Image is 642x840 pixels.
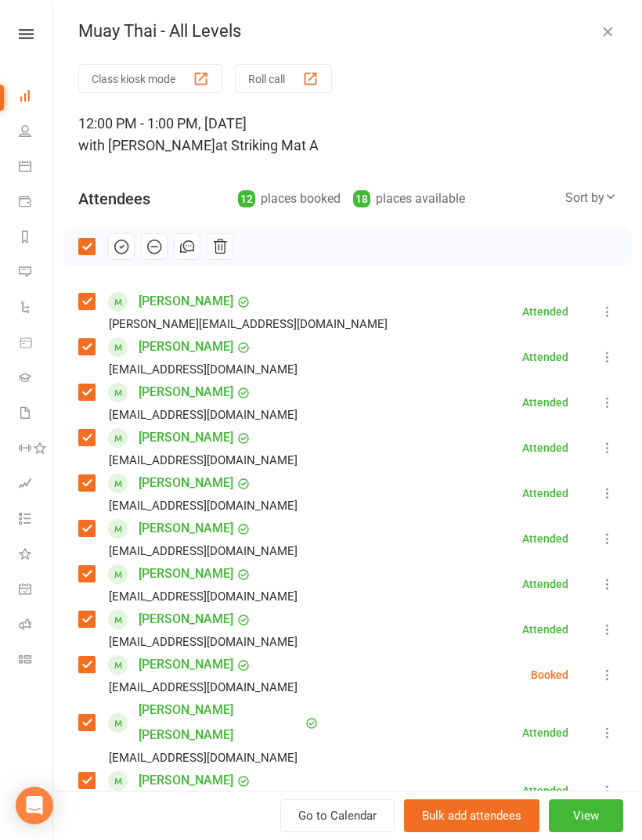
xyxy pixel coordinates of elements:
div: Attendees [78,188,150,210]
div: Attended [522,727,568,738]
div: places available [353,188,465,210]
div: Attended [522,579,568,589]
a: Assessments [19,467,54,503]
a: [PERSON_NAME] [139,380,233,405]
a: [PERSON_NAME] [PERSON_NAME] [139,698,301,748]
div: [EMAIL_ADDRESS][DOMAIN_NAME] [109,496,298,516]
button: Roll call [235,64,332,93]
a: Payments [19,186,54,221]
div: [EMAIL_ADDRESS][DOMAIN_NAME] [109,450,298,470]
div: Attended [522,397,568,408]
div: [EMAIL_ADDRESS][DOMAIN_NAME] [109,677,298,698]
a: Class kiosk mode [19,644,54,679]
div: Attended [522,352,568,362]
a: [PERSON_NAME] [139,289,233,314]
div: Attended [522,306,568,317]
div: [EMAIL_ADDRESS][DOMAIN_NAME] [109,586,298,607]
a: Go to Calendar [280,799,395,832]
a: [PERSON_NAME] [139,652,233,677]
div: 12 [238,190,255,207]
div: Attended [522,624,568,635]
div: Sort by [565,188,617,208]
button: View [549,799,623,832]
div: Attended [522,533,568,544]
div: Attended [522,442,568,453]
a: General attendance kiosk mode [19,573,54,608]
a: [PERSON_NAME] [139,334,233,359]
a: Roll call kiosk mode [19,608,54,644]
div: [EMAIL_ADDRESS][DOMAIN_NAME] [109,748,298,768]
a: [PERSON_NAME] [139,561,233,586]
div: [EMAIL_ADDRESS][DOMAIN_NAME] [109,541,298,561]
div: Open Intercom Messenger [16,787,53,824]
span: at Striking Mat A [215,137,319,153]
div: [EMAIL_ADDRESS][DOMAIN_NAME] [109,405,298,425]
div: 12:00 PM - 1:00 PM, [DATE] [78,113,617,157]
a: People [19,115,54,150]
div: [EMAIL_ADDRESS][DOMAIN_NAME] [109,632,298,652]
a: Reports [19,221,54,256]
div: places booked [238,188,341,210]
a: [PERSON_NAME] [139,768,233,793]
button: Class kiosk mode [78,64,222,93]
span: with [PERSON_NAME] [78,137,215,153]
div: Booked [531,669,568,680]
div: Muay Thai - All Levels [53,21,642,41]
a: Calendar [19,150,54,186]
button: Bulk add attendees [404,799,539,832]
a: [PERSON_NAME] [139,607,233,632]
a: What's New [19,538,54,573]
div: Attended [522,785,568,796]
a: [PERSON_NAME] [139,516,233,541]
a: [PERSON_NAME] [139,470,233,496]
div: [EMAIL_ADDRESS][DOMAIN_NAME] [109,359,298,380]
div: 18 [353,190,370,207]
div: Attended [522,488,568,499]
a: Product Sales [19,326,54,362]
div: [PERSON_NAME][EMAIL_ADDRESS][DOMAIN_NAME] [109,314,388,334]
a: [PERSON_NAME] [139,425,233,450]
a: Dashboard [19,80,54,115]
